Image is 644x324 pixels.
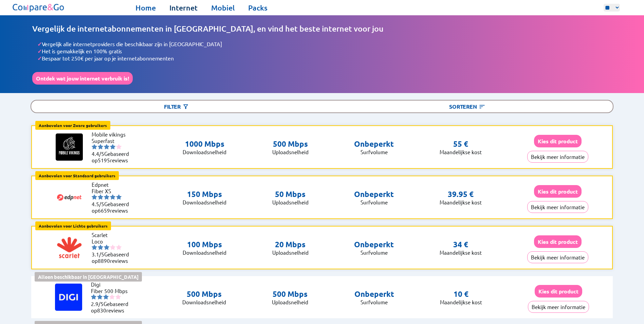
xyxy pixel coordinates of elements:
[97,294,103,300] img: starnr2
[56,234,83,261] img: Logo of Scarlet
[116,144,122,149] img: starnr5
[92,238,132,245] li: Loco
[92,232,132,238] li: Scarlet
[98,257,110,264] span: 8890
[183,149,226,155] p: Downloadsnelheid
[110,245,115,250] img: starnr4
[39,173,115,178] b: Aanbevolen voor Standaard gebruikers
[527,201,588,213] button: Bekijk meer informatie
[527,251,588,263] button: Bekijk meer informatie
[109,294,115,300] img: starnr4
[104,144,109,149] img: starnr3
[534,185,582,198] button: Kies dit product
[135,3,156,13] a: Home
[98,144,103,149] img: starnr2
[32,72,133,85] button: Ontdek wat jouw internet verbruik is!
[37,55,42,62] span: ✓
[92,201,104,207] span: 4.5/5
[56,184,83,211] img: Logo of Edpnet
[183,139,226,149] p: 1000 Mbps
[92,138,132,144] li: Superfast
[92,201,132,214] li: Gebaseerd op reviews
[354,190,394,199] p: Onbeperkt
[104,245,109,250] img: starnr3
[116,245,122,250] img: starnr5
[38,274,139,280] b: Alleen beschikbaar in [GEOGRAPHIC_DATA]
[37,40,612,48] li: Vergelijk alle internetproviders die beschikbaar zijn in [GEOGRAPHIC_DATA]
[354,289,394,299] p: Onbeperkt
[272,299,308,305] p: Uploadsnelheid
[98,207,110,214] span: 6659
[37,48,612,55] li: Het is gemakkelijk en 100% gratis
[91,281,132,288] li: Digi
[453,240,468,249] p: 34 €
[272,139,309,149] p: 500 Mbps
[92,144,97,149] img: starnr1
[534,135,582,147] button: Kies dit product
[92,150,132,163] li: Gebaseerd op reviews
[272,149,309,155] p: Uploadsnelheid
[11,2,66,14] img: Logo of Compare&Go
[98,245,103,250] img: starnr2
[183,249,226,256] p: Downloadsnelheid
[440,299,482,305] p: Maandelijkse kost
[535,285,582,298] button: Kies dit product
[116,194,122,200] img: starnr5
[182,289,226,299] p: 500 Mbps
[37,55,612,62] li: Bespaar tot 250€ per jaar op je internetabonnementen
[272,240,309,249] p: 20 Mbps
[528,301,589,313] button: Bekijk meer informatie
[354,149,394,155] p: Surfvolume
[182,103,189,110] img: Knop om het internet filtermenu te openen
[440,199,482,205] p: Maandelijkse kost
[440,149,482,155] p: Maandelijkse kost
[354,240,394,249] p: Onbeperkt
[98,157,110,163] span: 5195
[182,299,226,305] p: Downloadsnelheid
[115,294,121,300] img: starnr5
[92,245,97,250] img: starnr1
[248,3,268,13] a: Packs
[91,288,132,294] li: Fiber 500 Mbps
[92,150,104,157] span: 4.4/5
[169,3,198,13] a: Internet
[32,24,612,34] h1: Vergelijk de internetabonnementen in [GEOGRAPHIC_DATA], en vind het beste internet voor jou
[92,251,104,257] span: 3.1/5
[272,199,309,205] p: Uploadsnelheid
[37,48,42,55] span: ✓
[454,289,468,299] p: 10 €
[98,194,103,200] img: starnr2
[183,199,226,205] p: Downloadsnelheid
[527,151,588,163] button: Bekijk meer informatie
[479,103,485,110] img: Knop om het internet sorteermenu te openen
[354,299,394,305] p: Surfvolume
[527,154,588,160] a: Bekijk meer informatie
[92,251,132,264] li: Gebaseerd op reviews
[272,289,308,299] p: 500 Mbps
[97,307,106,313] span: 830
[453,139,468,149] p: 55 €
[103,294,109,300] img: starnr3
[91,294,96,300] img: starnr1
[527,254,588,260] a: Bekijk meer informatie
[91,301,104,307] span: 2.9/5
[272,249,309,256] p: Uploadsnelheid
[39,223,108,229] b: Aanbevolen voor Lichte gebruikers
[39,123,107,128] b: Aanbevolen voor Zware gebruikers
[211,3,235,13] a: Mobiel
[354,139,394,149] p: Onbeperkt
[37,40,42,48] span: ✓
[534,235,582,248] button: Kies dit product
[55,284,82,311] img: Logo of Digi
[92,181,132,188] li: Edpnet
[535,288,582,294] a: Kies dit product
[31,101,322,112] div: Filter
[272,190,309,199] p: 50 Mbps
[92,131,132,138] li: Mobile vikings
[534,238,582,245] a: Kies dit product
[110,194,115,200] img: starnr4
[183,190,226,199] p: 150 Mbps
[91,301,132,313] li: Gebaseerd op reviews
[92,188,132,194] li: Fiber XS
[440,249,482,256] p: Maandelijkse kost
